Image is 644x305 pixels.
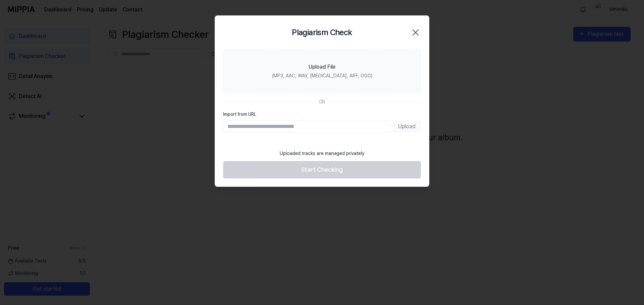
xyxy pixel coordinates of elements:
h2: Plagiarism Check [292,26,352,39]
div: OR [319,98,325,105]
div: Upload File [309,63,335,71]
label: Import from URL [223,111,421,118]
div: Uploaded tracks are managed privately [276,146,368,161]
div: (MP3, AAC, WAV, [MEDICAL_DATA], AIFF, OGG) [272,72,372,79]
